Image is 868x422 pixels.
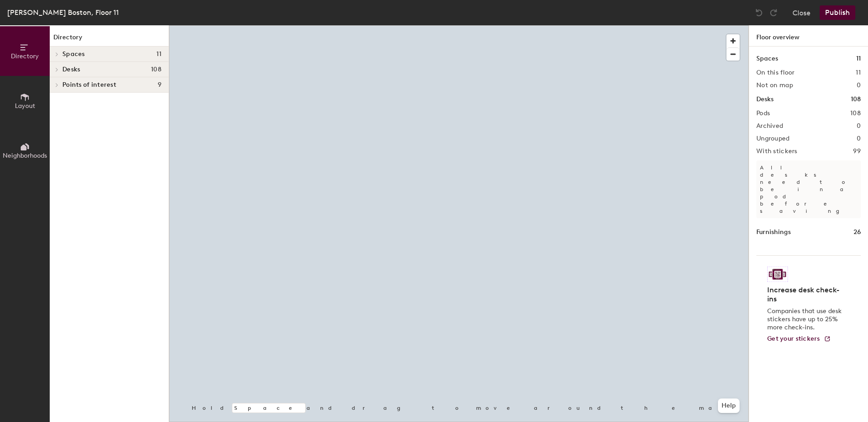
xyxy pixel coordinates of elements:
[856,69,861,76] h2: 11
[50,33,169,47] h1: Directory
[857,82,861,89] h2: 0
[718,399,740,413] button: Help
[62,81,116,89] span: Points of interest
[793,5,811,20] button: Close
[767,286,844,304] h4: Increase desk check-ins
[756,94,774,104] h1: Desks
[756,122,783,130] h2: Archived
[857,135,861,142] h2: 0
[756,227,791,237] h1: Furnishings
[15,102,35,110] span: Layout
[756,135,790,142] h2: Ungrouped
[62,66,80,73] span: Desks
[7,7,119,18] div: [PERSON_NAME] Boston, Floor 11
[856,54,861,64] h1: 11
[3,152,47,159] span: Neighborhoods
[820,5,855,20] button: Publish
[767,267,788,282] img: Sticker logo
[767,307,844,332] p: Companies that use desk stickers have up to 25% more check-ins.
[151,66,161,73] span: 108
[158,81,161,89] span: 9
[756,110,770,117] h2: Pods
[756,54,778,64] h1: Spaces
[62,51,85,58] span: Spaces
[749,25,868,47] h1: Floor overview
[850,110,861,117] h2: 108
[853,148,861,155] h2: 99
[756,82,793,89] h2: Not on map
[767,335,831,343] a: Get your stickers
[11,52,39,60] span: Directory
[854,227,861,237] h1: 26
[756,148,797,155] h2: With stickers
[767,335,820,342] span: Get your stickers
[156,51,161,58] span: 11
[851,94,861,104] h1: 108
[857,122,861,130] h2: 0
[756,69,795,76] h2: On this floor
[756,160,861,218] p: All desks need to be in a pod before saving
[755,8,764,17] img: Undo
[769,8,778,17] img: Redo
